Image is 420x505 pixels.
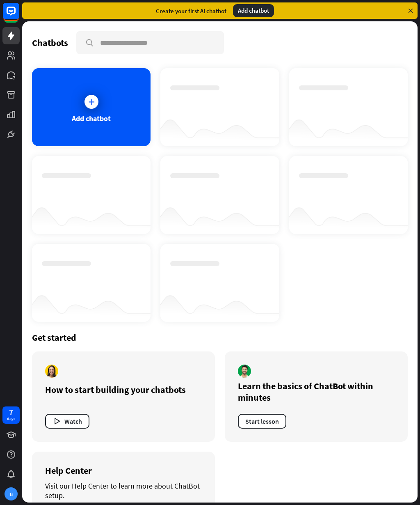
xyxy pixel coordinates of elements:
[5,487,18,500] div: B
[45,384,202,395] div: How to start building your chatbots
[2,406,20,424] a: 7 days
[72,114,111,123] div: Add chatbot
[238,380,395,403] div: Learn the basics of ChatBot within minutes
[9,409,13,416] div: 7
[32,37,68,48] div: Chatbots
[7,416,15,422] div: days
[156,7,226,15] div: Create your first AI chatbot
[45,365,58,378] img: author
[45,465,202,476] div: Help Center
[233,4,274,17] div: Add chatbot
[32,332,408,343] div: Get started
[45,414,89,429] button: Watch
[238,414,286,429] button: Start lesson
[45,481,202,500] div: Visit our Help Center to learn more about ChatBot setup.
[238,365,251,378] img: author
